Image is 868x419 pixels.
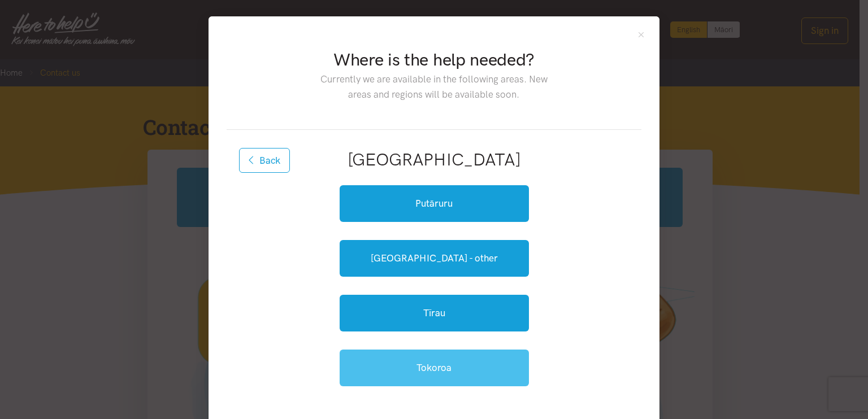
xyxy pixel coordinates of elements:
h2: [GEOGRAPHIC_DATA] [245,148,623,172]
a: Tokoroa [340,350,529,386]
a: [GEOGRAPHIC_DATA] - other [340,240,529,277]
a: Putāruru [340,185,529,222]
p: Currently we are available in the following areas. New areas and regions will be available soon. [311,72,556,102]
a: Tīrau [340,295,529,331]
button: Close [636,30,646,40]
h2: Where is the help needed? [311,48,556,72]
button: Back [239,148,290,173]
